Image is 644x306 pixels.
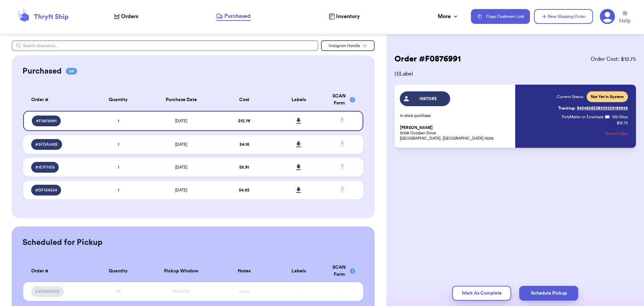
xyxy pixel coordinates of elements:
[591,94,624,99] span: Not Yet in System
[342,290,343,294] span: -
[619,17,631,25] span: Help
[175,188,187,192] span: [DATE]
[35,187,57,193] span: # DF134354
[412,96,444,101] span: INSTORE
[22,66,62,77] h2: Purchased
[146,89,217,111] th: Purchase Date
[321,40,375,51] button: Instagram Handle
[35,142,58,147] span: # 3FDA542E
[146,260,217,282] th: Pickup Window
[400,113,511,118] p: in store purchase
[175,142,187,146] span: [DATE]
[239,188,250,192] span: $ 4.52
[238,119,250,123] span: $ 12.75
[239,165,249,169] span: $ 5.91
[175,119,187,123] span: [DATE]
[591,55,636,63] span: Order Cost: $ 12.75
[271,89,326,111] th: Labels
[400,125,433,130] span: [PERSON_NAME]
[118,165,119,169] span: 1
[400,125,511,141] p: 5008 October Drive [GEOGRAPHIC_DATA], [GEOGRAPHIC_DATA] 13215
[217,89,271,111] th: Cost
[438,12,459,20] div: More
[271,260,326,282] th: Labels
[118,142,119,146] span: 1
[35,289,60,294] span: #XXXXXXXX
[23,89,91,111] th: Order #
[612,114,628,120] span: 102.00 oz
[121,12,138,20] span: Orders
[114,12,138,20] a: Orders
[534,9,593,24] button: New Shipping Order
[619,11,631,25] a: Help
[175,165,187,169] span: [DATE]
[610,114,611,120] span: :
[562,115,610,119] span: PolyMailer or Envelope ✉️
[216,12,251,21] a: Purchased
[519,286,578,301] button: Schedule Pickup
[471,9,530,24] button: Copy Customer Link
[239,142,249,146] span: $ 4.16
[172,290,190,294] span: XX/XX/XX
[66,68,77,75] span: 04
[394,54,461,64] h2: Order # F0876991
[118,119,119,123] span: 1
[239,290,249,294] span: xxxxx
[35,165,55,170] span: # 1E7F11E8
[336,12,360,20] span: Inventory
[298,290,300,294] span: -
[23,260,91,282] th: Order #
[116,290,121,294] span: XX
[394,70,636,78] span: ( 1 ) Label
[558,103,628,114] a: Tracking:9434636208303325185535
[224,12,251,20] span: Purchased
[330,93,356,107] div: SCAN Form
[91,260,146,282] th: Quantity
[22,237,103,248] h2: Scheduled for Pickup
[329,12,360,20] a: Inventory
[605,126,628,141] button: Refund label
[329,44,360,48] span: Instagram Handle
[557,94,584,99] span: Current Status:
[330,264,356,278] div: SCAN Form
[558,105,576,111] span: Tracking:
[617,120,628,126] p: $ 12.75
[12,40,319,51] input: Search shipments...
[91,89,146,111] th: Quantity
[217,260,271,282] th: Notes
[452,286,511,301] button: Mark As Complete
[118,188,119,192] span: 1
[36,118,57,124] span: # F0876991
